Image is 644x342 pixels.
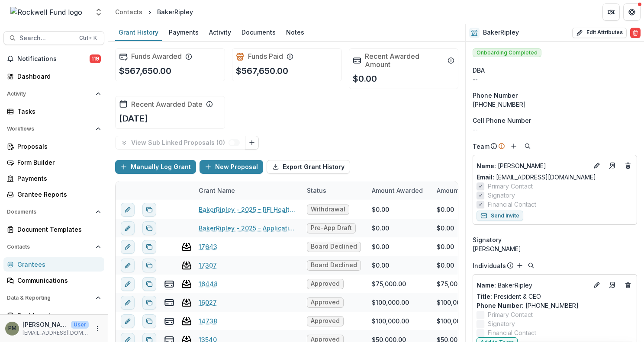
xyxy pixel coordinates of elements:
h2: Recent Awarded Date [131,100,203,109]
span: Name : [477,162,496,169]
button: Open entity switcher [93,3,105,21]
a: Payments [165,24,202,41]
span: Financial Contact [488,200,536,209]
div: [PHONE_NUMBER] [473,100,637,109]
div: Notes [283,26,308,38]
button: Link Grants [245,136,259,150]
button: Deletes [623,280,633,290]
span: Activity [7,91,92,97]
div: $75,000.00 [372,279,406,288]
span: Pre-App Draft [311,224,352,232]
a: BakerRipley - 2025 - Application Request Form - Education [199,224,296,233]
p: [EMAIL_ADDRESS][DOMAIN_NAME] [23,329,89,337]
button: Duplicate proposal [142,240,156,254]
span: Board Declined [311,243,357,250]
a: BakerRipley - 2025 - RFI Health and Wellness Pre-Application [199,205,296,214]
div: Grant Name [193,186,240,195]
a: Tasks [3,104,104,118]
button: edit [121,277,135,291]
a: 17643 [199,242,217,251]
span: Primary Contact [488,182,533,191]
img: Rockwell Fund logo [10,7,82,17]
span: Approved [311,280,340,288]
a: Grant History [115,24,162,41]
span: Title : [477,293,492,300]
div: Status [302,186,332,195]
div: Ctrl + K [77,33,99,43]
button: Delete [630,28,641,38]
div: Form Builder [17,158,97,167]
h2: Recent Awarded Amount [365,52,444,69]
button: edit [121,240,135,254]
a: Name: BakerRipley [477,281,588,290]
p: $0.00 [353,72,377,85]
button: view-payments [164,316,174,326]
p: Amount Paid [437,186,475,195]
button: Open Documents [3,205,104,219]
span: Signatory [488,319,515,328]
a: Activity [206,24,235,41]
button: Search [526,260,536,271]
span: 119 [90,54,101,63]
a: 14738 [199,316,217,326]
a: 16027 [199,298,217,307]
div: $0.00 [437,242,454,251]
div: $0.00 [437,261,454,270]
div: Payments [17,174,97,183]
p: [DATE] [119,112,148,125]
div: Grantee Reports [17,190,97,199]
span: Approved [311,317,340,325]
a: Dashboard [3,69,104,83]
div: Amount Paid [431,181,496,200]
div: Document Templates [17,225,97,234]
span: Documents [7,209,92,215]
button: Duplicate proposal [142,221,156,235]
p: [PERSON_NAME][GEOGRAPHIC_DATA] [23,320,68,329]
span: Name : [477,281,496,289]
a: Grantees [3,257,104,272]
div: Communications [17,276,97,285]
div: Amount Awarded [367,186,428,195]
div: Payments [165,26,202,38]
div: [PERSON_NAME] [473,244,637,253]
a: 16448 [199,279,218,288]
div: Proposals [17,142,97,151]
div: Grant History [115,26,162,38]
span: Email: [477,173,494,181]
button: Duplicate proposal [142,314,156,328]
button: More [92,323,103,334]
div: $0.00 [372,205,389,214]
p: Individuals [473,261,506,270]
button: Search [522,141,533,151]
span: Board Declined [311,262,357,269]
div: Dashboard [17,311,97,320]
div: -- [473,75,637,84]
button: Manually Log Grant [115,160,196,174]
button: Open Contacts [3,240,104,254]
p: User [71,321,89,329]
span: Phone Number [473,91,518,100]
span: Onboarding Completed [473,48,541,57]
button: edit [121,221,135,235]
p: $567,650.00 [236,64,288,77]
a: 17307 [199,261,217,270]
div: $0.00 [437,205,454,214]
button: Send Invite [477,211,523,221]
h2: BakerRipley [483,29,519,36]
a: Document Templates [3,222,104,237]
div: Grantees [17,260,97,269]
a: Payments [3,171,104,185]
button: Add [509,141,519,151]
button: view-payments [164,279,174,289]
button: Duplicate proposal [142,259,156,272]
p: [PHONE_NUMBER] [477,301,633,310]
a: Communications [3,273,104,288]
span: Withdrawal [311,206,345,213]
p: Team [473,142,489,151]
span: DBA [473,66,485,75]
button: Export Grant History [267,160,350,174]
div: $0.00 [437,224,454,233]
a: Documents [238,24,279,41]
p: View Sub Linked Proposals ( 0 ) [131,139,229,147]
div: Grant Name [193,181,302,200]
